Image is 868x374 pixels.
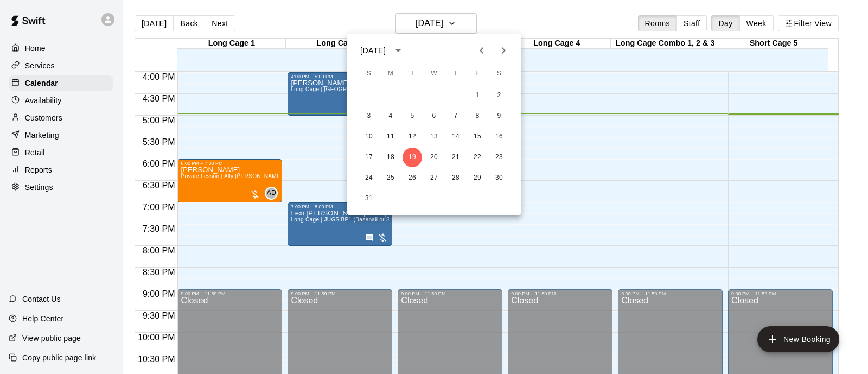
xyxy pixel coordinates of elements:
[489,106,509,126] button: 9
[489,168,509,188] button: 30
[489,148,509,167] button: 23
[489,63,509,85] span: Saturday
[359,148,379,167] button: 17
[468,86,487,105] button: 1
[468,168,487,188] button: 29
[359,106,379,126] button: 3
[446,148,465,167] button: 21
[403,127,422,147] button: 12
[424,106,444,126] button: 6
[381,168,400,188] button: 25
[471,40,493,61] button: Previous month
[446,63,465,85] span: Thursday
[381,63,400,85] span: Monday
[359,127,379,147] button: 10
[424,127,444,147] button: 13
[389,41,407,60] button: calendar view is open, switch to year view
[446,168,465,188] button: 28
[446,127,465,147] button: 14
[359,189,379,208] button: 31
[493,40,514,61] button: Next month
[381,127,400,147] button: 11
[403,168,422,188] button: 26
[468,63,487,85] span: Friday
[489,86,509,105] button: 2
[403,106,422,126] button: 5
[381,106,400,126] button: 4
[360,45,386,56] div: [DATE]
[424,63,444,85] span: Wednesday
[424,148,444,167] button: 20
[446,106,465,126] button: 7
[403,63,422,85] span: Tuesday
[403,148,422,167] button: 19
[424,168,444,188] button: 27
[489,127,509,147] button: 16
[359,168,379,188] button: 24
[359,63,379,85] span: Sunday
[468,127,487,147] button: 15
[468,148,487,167] button: 22
[468,106,487,126] button: 8
[381,148,400,167] button: 18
